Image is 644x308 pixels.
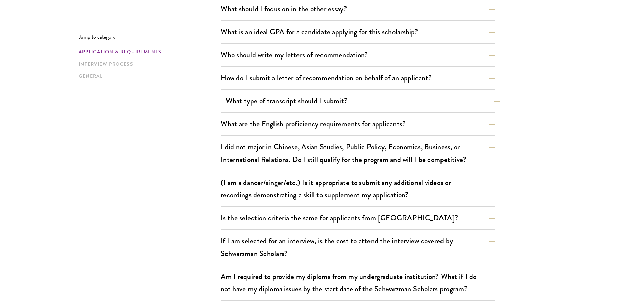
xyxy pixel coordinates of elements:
a: General [79,73,217,80]
button: If I am selected for an interview, is the cost to attend the interview covered by Schwarzman Scho... [221,233,495,261]
button: (I am a dancer/singer/etc.) Is it appropriate to submit any additional videos or recordings demon... [221,175,495,203]
button: Am I required to provide my diploma from my undergraduate institution? What if I do not have my d... [221,269,495,297]
button: What are the English proficiency requirements for applicants? [221,116,495,132]
a: Application & Requirements [79,48,217,55]
button: I did not major in Chinese, Asian Studies, Public Policy, Economics, Business, or International R... [221,139,495,167]
button: Who should write my letters of recommendation? [221,47,495,63]
button: How do I submit a letter of recommendation on behalf of an applicant? [221,70,495,86]
a: Interview Process [79,61,217,68]
button: What is an ideal GPA for a candidate applying for this scholarship? [221,24,495,40]
button: What should I focus on in the other essay? [221,1,495,17]
button: Is the selection criteria the same for applicants from [GEOGRAPHIC_DATA]? [221,210,495,226]
button: What type of transcript should I submit? [226,93,500,109]
p: Jump to category: [79,34,221,40]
